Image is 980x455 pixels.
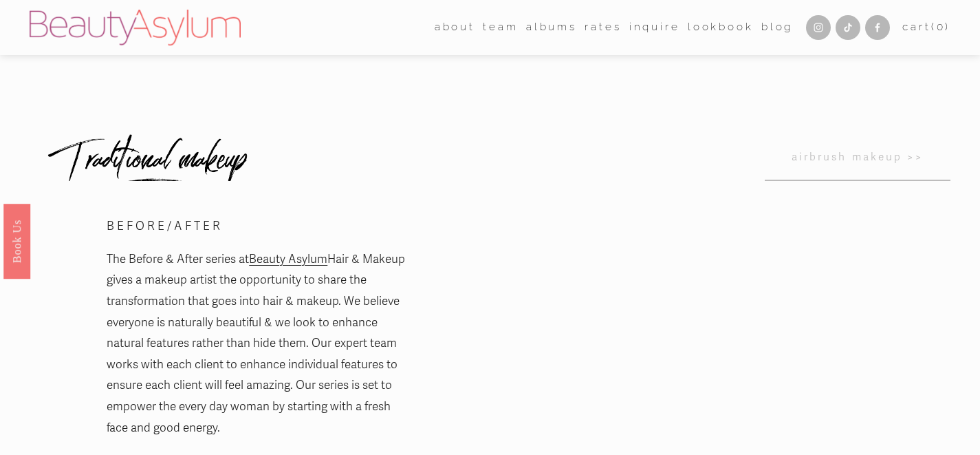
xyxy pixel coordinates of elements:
a: 0 items in cart [902,18,950,37]
a: airbrush makeup >> [765,134,950,182]
a: Rates [585,17,621,39]
a: Facebook [865,15,890,40]
span: 0 [937,21,946,33]
a: Beauty Asylum [249,252,327,266]
p: The Before & After series at Hair & Makeup gives a makeup artist the opportunity to share the tra... [107,249,409,438]
span: ( ) [931,21,950,33]
p: B E F O R E / A F T E R [107,216,409,237]
a: Book Us [3,203,30,278]
a: albums [526,17,577,39]
span: about [435,18,475,37]
a: Inquire [629,17,680,39]
a: TikTok [836,15,860,40]
a: Lookbook [688,17,754,39]
img: Beauty Asylum | Bridal Hair &amp; Makeup Charlotte &amp; Atlanta [30,10,241,45]
span: team [483,18,518,37]
a: folder dropdown [483,17,518,39]
a: folder dropdown [435,17,475,39]
a: Instagram [806,15,831,40]
a: Blog [761,17,793,39]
